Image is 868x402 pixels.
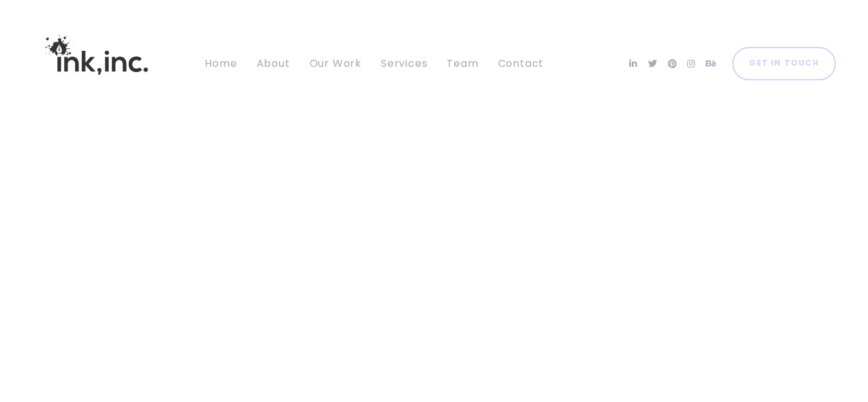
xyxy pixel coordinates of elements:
span: Our Work [309,56,362,71]
span: Contact [498,56,544,71]
a: Get in Touch [732,47,836,80]
span: Get in Touch [749,56,818,71]
span: Home [205,56,237,71]
span: Services [381,56,427,71]
span: About [257,56,290,71]
span: Team [447,56,478,71]
img: Ink, Inc. | Marketing Agency [32,12,161,98]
